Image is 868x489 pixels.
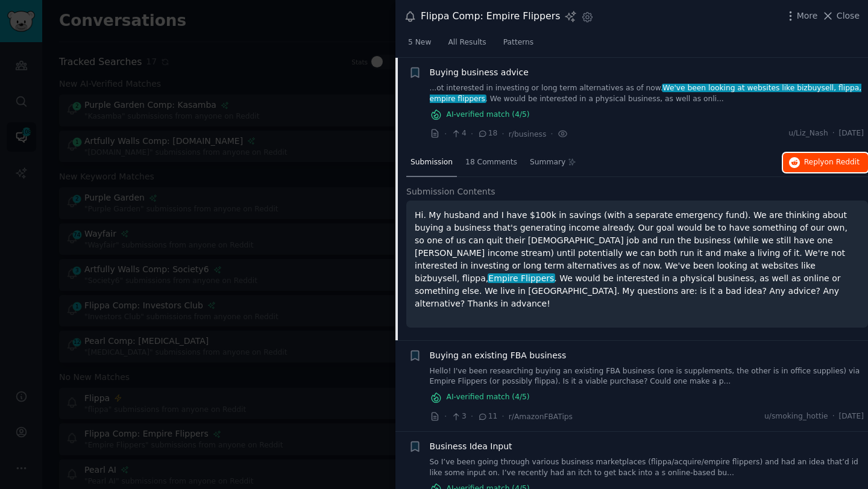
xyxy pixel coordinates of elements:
[488,273,556,283] span: Empire Flippers
[832,128,835,139] span: ·
[499,33,538,58] a: Patterns
[797,10,818,22] span: More
[444,33,490,58] a: All Results
[837,10,860,22] span: Close
[451,411,466,422] span: 3
[406,185,495,198] span: Submission Contents
[430,84,862,103] span: We've been looking at websites like bizbuysell, flippa, empire flippers
[825,158,860,166] span: on Reddit
[839,128,864,139] span: [DATE]
[783,153,868,172] button: Replyon Reddit
[410,157,453,168] span: Submission
[509,130,547,139] span: r/business
[421,9,560,24] div: Flippa Comp: Empire Flippers
[415,209,860,310] p: Hi. My husband and I have $100k in savings (with a separate emergency fund). We are thinking abou...
[404,33,435,58] a: 5 New
[477,128,497,139] span: 18
[839,411,864,422] span: [DATE]
[448,37,486,48] span: All Results
[471,128,473,140] span: ·
[430,83,864,104] a: ...ot interested in investing or long term alternatives as of now.We've been looking at websites ...
[530,157,565,168] span: Summary
[822,10,860,22] button: Close
[804,157,860,168] span: Reply
[502,128,504,140] span: ·
[430,457,864,478] a: So I’ve been going through various business marketplaces (flippa/acquire/empire flippers) and had...
[447,110,530,120] span: AI-verified match ( 4 /5)
[502,410,504,423] span: ·
[477,411,497,422] span: 11
[832,411,835,422] span: ·
[465,157,517,168] span: 18 Comments
[430,366,864,387] a: Hello! I've been researching buying an existing FBA business (one is supplements, the other is in...
[784,10,818,22] button: More
[444,410,447,423] span: ·
[444,128,447,140] span: ·
[430,440,512,453] a: Business Idea Input
[408,37,431,48] span: 5 New
[509,413,573,421] span: r/AmazonFBATips
[471,410,473,423] span: ·
[788,128,828,139] span: u/Liz_Nash
[503,37,533,48] span: Patterns
[550,128,553,140] span: ·
[451,128,466,139] span: 4
[764,411,828,422] span: u/smoking_hottie
[447,392,530,403] span: AI-verified match ( 4 /5)
[430,66,529,79] a: Buying business advice
[430,349,567,362] a: Buying an existing FBA business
